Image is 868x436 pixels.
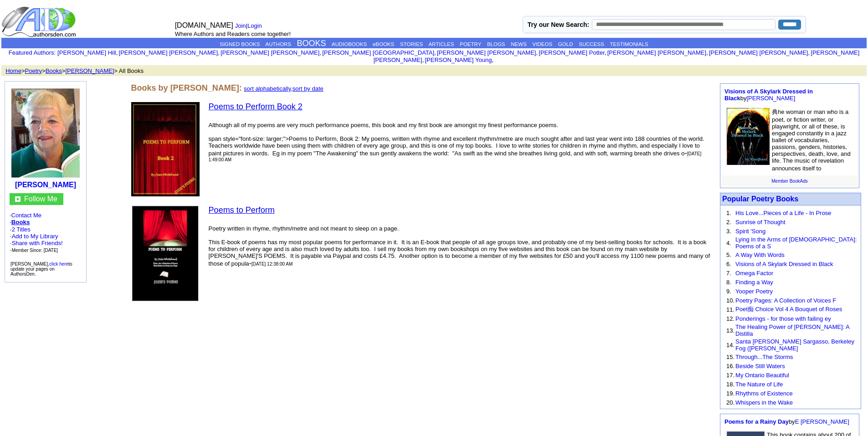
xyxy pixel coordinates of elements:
[437,49,536,56] a: [PERSON_NAME] [PERSON_NAME]
[726,210,731,216] font: 1.
[10,262,72,277] font: [PERSON_NAME], to update your pages on AuthorsDen.
[209,102,303,111] a: Poems to Perform Book 2
[810,51,811,56] font: i
[9,49,54,56] a: Featured Authors
[579,41,604,47] a: SUCCESS
[11,88,80,179] img: 156106.jpg
[735,288,773,295] a: Yooper Poetry
[175,31,291,37] font: Where Authors and Readers come together!
[12,226,31,233] a: 2 Titles
[735,306,842,313] a: Poet痴 Choice Vol 4 A Bouquet of Roses
[118,51,118,56] font: i
[206,203,715,305] td: -
[726,390,734,397] font: 19.
[726,372,734,379] font: 17.
[493,58,494,63] font: i
[460,41,481,47] a: POETRY
[511,41,527,47] a: NEWS
[795,418,849,425] a: E [PERSON_NAME]
[24,195,57,203] a: Follow Me
[533,41,552,47] a: VIDEOS
[1,6,78,38] img: logo_ad.gif
[206,100,715,199] td: -
[746,95,795,102] a: [PERSON_NAME]
[12,233,58,240] a: Add to My Library
[131,83,242,92] font: Books by [PERSON_NAME]:
[735,381,783,388] a: The Nature of Life
[724,88,813,102] font: by
[374,49,860,63] a: [PERSON_NAME] [PERSON_NAME]
[10,233,63,253] font: · · ·
[247,22,262,29] a: Login
[735,390,793,397] a: Rhythms of Existence
[235,22,265,29] font: |
[209,239,710,267] font: This E-book of poems has my most popular poems for performance in it. It is an E-book that people...
[373,41,394,47] a: eBOOKS
[332,41,367,47] a: AUDIOBOOKS
[244,85,291,92] a: sort alphabetically
[735,297,836,304] a: Poetry Pages: A Collection of Voices F
[131,205,200,303] img: 60099.jpg
[57,49,116,56] a: [PERSON_NAME] Hill
[722,195,798,203] font: Popular Poetry Books
[726,306,734,313] font: 11.
[735,363,785,369] a: Beside Still Waters
[15,181,76,189] a: [PERSON_NAME]
[57,49,859,63] font: , , , , , , , , , ,
[726,270,731,277] font: 7.
[726,315,734,322] font: 12.
[726,279,731,286] font: 8.
[709,49,808,56] a: [PERSON_NAME] [PERSON_NAME]
[221,49,319,56] a: [PERSON_NAME] [PERSON_NAME]
[119,49,218,56] a: [PERSON_NAME] [PERSON_NAME]
[726,381,734,388] font: 18.
[220,51,221,56] font: i
[772,108,851,172] font: 典he woman or man who is a poet, or fiction writer, or playwright, or all of these, is engaged con...
[425,56,492,63] a: [PERSON_NAME] Young
[726,251,731,258] font: 5.
[735,315,831,322] a: Ponderings - for those with failing ey
[726,261,731,267] font: 6.
[726,240,731,246] font: 4.
[209,135,706,157] font: span style="font-size: larger;">Poems to Perform, Book 2: My poems, written with rhyme and excell...
[538,51,539,56] font: i
[46,67,62,74] a: Books
[726,363,734,369] font: 16.
[11,212,41,219] a: Contact Me
[209,122,558,128] font: Although all of my poems are very much performance poems, this book and my first book are amongst...
[10,226,63,253] font: ·
[436,51,437,56] font: i
[735,399,793,406] a: Whispers in the Wake
[735,338,854,352] a: Santa [PERSON_NAME] Sargasso, Berkeley Fog ([PERSON_NAME]
[5,67,21,74] a: Home
[726,297,734,304] font: 10.
[428,41,454,47] a: ARTICLES
[771,179,807,184] a: Member BookAds
[175,21,233,29] font: [DOMAIN_NAME]
[528,21,589,28] label: Try our New Search:
[606,51,607,56] font: i
[726,228,731,235] font: 3.
[321,51,322,56] font: i
[209,225,399,232] font: Poetry written in rhyme, rhythm/metre and not meant to sleep on a page.
[12,240,63,246] a: Share with Friends!
[15,196,21,202] img: gc.jpg
[724,418,789,425] a: Poems for a Rainy Day
[2,67,144,74] font: > > > > All Books
[726,342,734,349] font: 14.
[10,212,82,254] font: · ·
[400,41,423,47] a: STORIES
[252,262,293,267] font: [DATE] 12:38:00 AM
[610,41,648,47] a: TESTIMONIALS
[244,85,324,92] font: ,
[25,67,42,74] a: Poetry
[322,49,434,56] a: [PERSON_NAME] [GEOGRAPHIC_DATA]
[726,219,731,226] font: 2.
[726,327,734,334] font: 13.
[735,354,793,360] a: Through...The Storms
[735,251,785,258] a: A Way With Words
[735,270,773,277] a: Omega Factor
[209,205,275,215] a: Poems to Perform
[607,49,706,56] a: [PERSON_NAME] [PERSON_NAME]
